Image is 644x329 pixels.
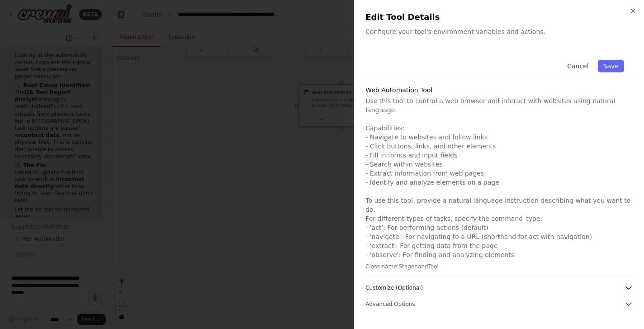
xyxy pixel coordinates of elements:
[562,60,594,72] button: Cancel
[598,60,624,72] button: Save
[365,11,633,24] h2: Edit Tool Details
[365,263,633,270] p: Class name: StagehandTool
[365,300,415,308] span: Advanced Options
[365,283,633,292] button: Customize (Optional)
[365,27,633,36] p: Configure your tool's environment variables and actions.
[365,284,423,291] span: Customize (Optional)
[365,96,633,259] p: Use this tool to control a web browser and interact with websites using natural language. Capabil...
[365,86,633,95] h3: Web Automation Tool
[365,300,633,309] button: Advanced Options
